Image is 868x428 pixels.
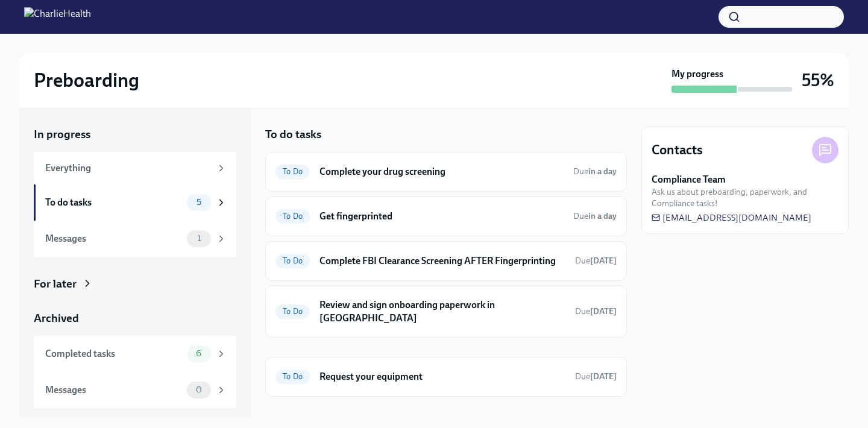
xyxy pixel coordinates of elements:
strong: [DATE] [590,256,617,266]
span: Ask us about preboarding, paperwork, and Compliance tasks! [652,186,838,209]
a: Messages1 [34,221,236,257]
a: For later [34,276,236,292]
a: To DoComplete FBI Clearance Screening AFTER FingerprintingDue[DATE] [275,251,617,271]
span: Due [575,371,617,382]
h5: To do tasks [265,127,321,142]
a: To DoComplete your drug screeningDuein a day [275,162,617,181]
h6: Request your equipment [319,370,565,383]
div: Completed tasks [45,347,182,360]
a: Archived [34,310,236,326]
span: September 7th, 2025 09:00 [575,306,617,317]
span: Due [575,306,617,316]
a: Messages0 [34,372,236,408]
span: Due [573,166,617,177]
strong: [DATE] [590,371,617,382]
div: Messages [45,383,182,397]
a: To do tasks5 [34,184,236,221]
span: To Do [275,256,310,265]
a: To DoReview and sign onboarding paperwork in [GEOGRAPHIC_DATA]Due[DATE] [275,296,617,327]
h6: Get fingerprinted [319,210,564,223]
a: To DoRequest your equipmentDue[DATE] [275,367,617,386]
div: Messages [45,232,182,245]
div: For later [34,276,77,292]
div: To do tasks [45,196,182,209]
span: September 4th, 2025 09:00 [573,210,617,222]
a: Completed tasks6 [34,336,236,372]
h6: Complete your drug screening [319,165,564,178]
h3: 55% [802,69,834,91]
span: To Do [275,212,310,221]
strong: Compliance Team [652,173,726,186]
span: Due [573,211,617,221]
span: 1 [190,234,208,243]
span: To Do [275,167,310,176]
span: 6 [189,349,209,358]
h2: Preboarding [34,68,139,92]
span: To Do [275,307,310,316]
span: Due [575,256,617,266]
strong: My progress [671,68,723,81]
span: September 4th, 2025 09:00 [573,166,617,177]
span: September 7th, 2025 09:00 [575,255,617,266]
h6: Complete FBI Clearance Screening AFTER Fingerprinting [319,254,565,268]
div: Everything [45,162,211,175]
span: 0 [189,385,209,394]
a: Everything [34,152,236,184]
h4: Contacts [652,141,703,159]
a: To DoGet fingerprintedDuein a day [275,207,617,226]
span: To Do [275,372,310,381]
strong: [DATE] [590,306,617,316]
span: September 5th, 2025 09:00 [575,371,617,382]
span: 5 [189,198,209,207]
strong: in a day [588,166,617,177]
h6: Review and sign onboarding paperwork in [GEOGRAPHIC_DATA] [319,298,565,325]
img: CharlieHealth [24,7,91,27]
a: [EMAIL_ADDRESS][DOMAIN_NAME] [652,212,811,224]
strong: in a day [588,211,617,221]
a: In progress [34,127,236,142]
